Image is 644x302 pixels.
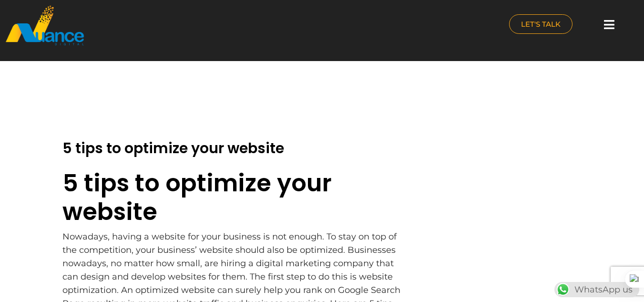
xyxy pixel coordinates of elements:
[5,5,85,46] img: nuance-qatar_logo
[554,282,639,297] div: WhatsApp us
[5,5,317,46] a: nuance-qatar_logo
[554,284,639,295] a: WhatsAppWhatsApp us
[509,14,572,34] a: LET'S TALK
[62,140,401,157] h2: 5 tips to optimize your website
[555,282,571,297] img: WhatsApp
[521,21,561,28] span: LET'S TALK
[62,169,401,226] h1: 5 tips to optimize your website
